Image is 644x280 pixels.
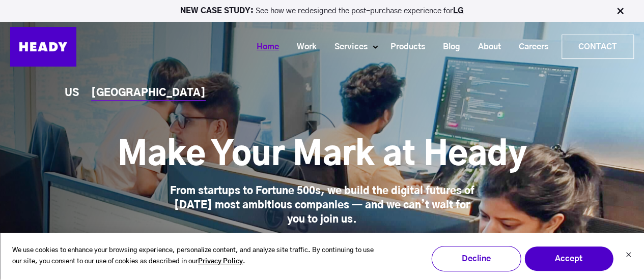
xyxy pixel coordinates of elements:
[453,7,464,15] a: LG
[322,38,373,56] a: Services
[431,246,521,271] button: Decline
[430,38,465,56] a: Blog
[91,88,206,99] a: [GEOGRAPHIC_DATA]
[5,7,639,15] p: See how we redesigned the post-purchase experience for
[625,251,631,261] button: Dismiss cookie banner
[118,135,527,176] h1: Make Your Mark at Heady
[465,38,506,56] a: About
[12,245,374,268] p: We use cookies to enhance your browsing experience, personalize content, and analyze site traffic...
[506,38,553,56] a: Careers
[524,246,613,271] button: Accept
[65,88,79,99] a: US
[284,38,322,56] a: Work
[378,38,430,56] a: Products
[180,7,256,15] strong: NEW CASE STUDY:
[87,35,634,59] div: Navigation Menu
[562,35,633,58] a: Contact
[615,6,625,16] img: Close Bar
[164,184,480,227] div: From startups to Fortune 500s, we build the digital futures of [DATE] most ambitious companies — ...
[10,27,76,67] img: Heady_Logo_Web-01 (1)
[244,38,284,56] a: Home
[198,256,243,268] a: Privacy Policy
